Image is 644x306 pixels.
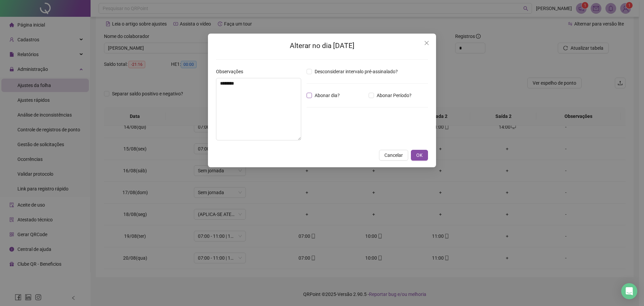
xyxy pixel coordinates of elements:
button: Cancelar [379,150,408,161]
button: OK [411,150,428,161]
span: OK [416,151,423,159]
button: Close [421,38,432,48]
span: Cancelar [384,151,403,159]
span: Desconsiderar intervalo pré-assinalado? [312,68,400,75]
div: Open Intercom Messenger [621,283,637,299]
span: Abonar Período? [374,92,414,99]
span: Abonar dia? [312,92,342,99]
h2: Alterar no dia [DATE] [216,40,428,51]
span: close [424,40,429,46]
label: Observações [216,68,248,75]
